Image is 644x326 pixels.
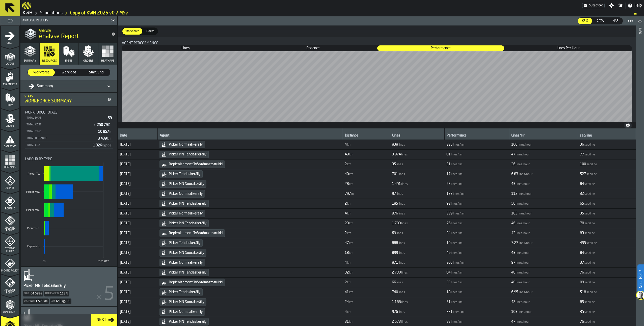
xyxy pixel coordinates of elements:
span: 4 [345,211,347,215]
span: 97 [392,192,396,196]
span: 6,83 [511,172,518,176]
span: Orders [83,59,93,63]
span: Workload [57,70,80,75]
span: lines/hour [516,153,530,156]
span: Workforce [123,29,141,34]
li: menu Data Stats [1,129,19,150]
span: FormattedValue [392,152,408,156]
span: 21 [446,162,450,166]
span: 225 [446,143,452,147]
div: Picker MN Suorakeräily [159,298,206,306]
div: Total Days [26,116,106,120]
span: FormattedValue [446,162,463,166]
span: FormattedValue [392,172,406,176]
li: menu Items [1,88,19,108]
span: 43 [511,182,515,186]
span: 28 [345,182,349,186]
span: km [349,173,353,176]
span: Layout [1,63,19,65]
span: Subscribed [589,4,603,7]
span: 47 [511,152,515,156]
div: StatList-item-Total Time [25,128,113,135]
div: stat-Agent performance [118,37,636,122]
div: DropdownMenuValue-all-agents-summary [29,83,104,89]
div: Title [25,111,113,115]
span: h [110,130,111,133]
span: Picking Policy [1,269,19,272]
span: FormattedValue [511,192,532,196]
label: button-switch-multi-Workforce [28,69,55,76]
span: FormattedValue [580,202,596,206]
span: 100 [580,162,586,166]
span: Heatmaps [101,59,114,63]
div: AgentStatItem-Picker MN Tehdaskeräily [21,267,117,306]
a: link-to-/wh/i/4fb45246-3b77-4bb5-b880-c337c3c5facb [23,10,32,16]
label: button-switch-multi-Workload [55,69,83,76]
span: FormattedValue [345,182,354,186]
span: Workforce Totals [25,111,58,115]
span: lines [401,153,408,156]
span: FormattedValue [511,152,530,156]
span: Performance [378,46,504,51]
span: € [94,123,95,127]
span: FormattedValue [511,172,533,176]
span: FormattedValue [345,152,354,156]
span: 4 [345,143,347,147]
text: €131,012 [97,260,109,263]
span: 250 792 [97,123,111,127]
span: Start/End [85,70,108,75]
span: 185 [392,202,398,206]
span: 2 [345,162,347,166]
span: Agent performance [122,41,158,45]
span: lines/hour [518,143,532,147]
label: button-toggle-Open [636,17,643,26]
div: Title [122,41,632,45]
span: lines/km [453,192,465,196]
text: Replenish... [27,245,41,248]
span: FormattedValue [392,211,406,215]
label: button-toggle-Settings [607,3,616,8]
span: 56 [511,202,515,206]
li: menu Picking Policy [1,254,19,274]
span: lines/hour [518,192,532,196]
button: button- [624,122,632,128]
div: Picker Tehdaskeräily [159,288,203,296]
span: Help [634,3,642,9]
div: Replenishment Työntömastotrukki [159,229,225,237]
span: lines/hour [516,182,530,186]
span: FormattedValue [392,162,404,166]
button: button-Next [91,314,117,326]
header: Info [636,16,644,326]
div: Total Distance [26,137,96,140]
div: thumb [593,18,608,24]
span: Picker MN Tehdaskeräily [169,202,206,206]
li: menu Compliance [1,295,19,315]
div: Picker MN Tehdaskeräily [159,151,209,158]
span: [DATE] [120,202,155,206]
span: FormattedValue [580,192,596,196]
div: thumb [578,18,592,24]
span: 40 [345,172,349,176]
span: lines/hour [519,173,532,176]
span: Picker Normaalikeräily [169,211,203,215]
span: [DATE] [120,192,155,196]
label: button-switch-multi-Workforce [122,28,143,35]
span: 65 [580,202,584,206]
text: €0 [42,260,45,263]
label: button-toggle-Close me [109,17,116,23]
div: Lines/Hr [511,133,576,139]
span: 112 [511,192,517,196]
span: Labour by Type [25,157,52,161]
span: 59 [108,116,112,120]
div: thumb [250,45,377,51]
span: 81 [446,152,450,156]
span: Replenishment Työntömastotrukki [169,162,223,166]
span: FormattedValue [446,182,463,186]
div: Workforce Summary [24,98,105,104]
span: 49 [345,152,349,156]
a: link-to-/wh/i/4fb45246-3b77-4bb5-b880-c337c3c5facb/settings/billing [582,3,605,8]
li: menu Start [1,26,19,46]
label: button-switch-multi-Start/End [83,69,110,76]
text: Picker MN... [26,190,41,193]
